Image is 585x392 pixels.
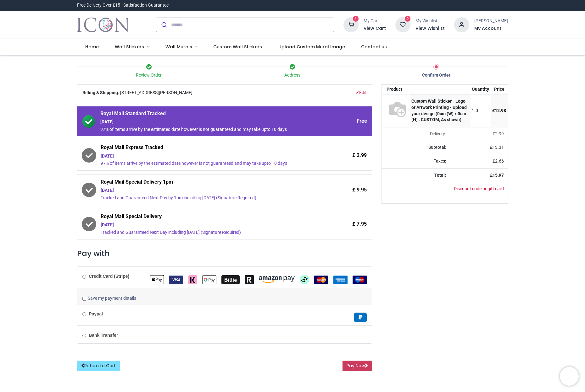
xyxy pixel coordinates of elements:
span: 12.98 [495,108,506,113]
img: Maestro [353,276,367,284]
img: American Express [333,276,348,284]
input: Credit Card (Stripe) [82,275,86,279]
button: Submit [156,18,171,32]
span: Wall Murals [165,44,192,50]
span: Upload Custom Mural Image [278,44,345,50]
img: Billie [221,275,240,284]
span: Home [85,44,99,50]
div: Tracked and Guaranteed Next Day by 1pm including [DATE] (Signature Required) [101,195,314,201]
td: Delivery will be updated after choosing a new delivery method [382,127,450,141]
span: Custom Wall Stickers [213,44,262,50]
strong: Custom Wall Sticker - Logo or Artwork Printing - Upload your design (0cm (W) x 0cm (H) : CUSTOM, ... [411,99,467,122]
a: 1 [343,22,359,27]
span: £ 7.95 [352,221,367,228]
span: Paypal [354,314,367,320]
a: Return to Cart [77,361,120,371]
img: S66478 - [WS-61914-CUSTOM-F-DIGITAL] Custom Wall Sticker - Logo or Artwork Printing - Upload your... [387,98,409,120]
span: £ [493,158,504,164]
button: Pay Now [343,361,372,371]
th: Product [382,85,410,94]
iframe: Customer reviews powered by Trustpilot [376,2,508,8]
span: Maestro [353,277,367,282]
span: £ [490,145,504,150]
span: Apple Pay [150,277,164,282]
div: 97% of items arrive by the estimated date however is not guaranteed and may take upto 10 days [100,126,314,133]
b: Credit Card (Stripe) [89,274,129,279]
input: Paypal [82,312,86,316]
h3: Pay with [77,248,372,259]
a: View Wishlist [415,25,445,32]
span: Royal Mail Standard Tracked [100,110,314,119]
span: Contact us [361,44,387,50]
div: Confirm Order [364,72,508,78]
img: Afterpay Clearpay [300,275,309,284]
div: My Wishlist [415,18,445,24]
span: £ [492,108,506,113]
span: Revolut Pay [245,277,254,282]
a: 0 [395,22,410,27]
div: Tracked and Guaranteed Next Day including [DATE] (Signature Required) [101,229,314,236]
span: Wall Stickers [115,44,144,50]
div: 97% of items arrive by the estimated date however is not guaranteed and may take upto 10 days [101,160,314,167]
span: £ 9.95 [352,186,367,193]
span: Free [357,118,367,125]
div: [DATE] [101,153,314,159]
div: My Cart [364,18,386,24]
img: Klarna [188,275,197,284]
span: Royal Mail Express Tracked [101,144,314,153]
td: Subtotal: [382,141,450,154]
a: My Account [474,25,508,32]
div: [DATE] [101,222,314,228]
img: Google Pay [202,275,216,284]
span: VISA [169,277,183,282]
input: Bank Transfer [82,334,86,337]
a: Discount code or gift card [454,186,504,191]
span: Klarna [188,277,197,282]
span: [STREET_ADDRESS][PERSON_NAME] [120,90,192,96]
span: £ 2.99 [352,152,367,159]
span: £ [493,131,504,136]
th: Price [491,85,508,94]
div: [DATE] [100,119,314,125]
img: VISA [169,276,183,284]
b: Bank Transfer [89,333,118,338]
span: 2.66 [495,158,504,164]
a: Wall Murals [157,39,205,55]
span: Amazon Pay [259,277,295,282]
a: Logo of Icon Wall Stickers [77,16,129,34]
div: Address [221,72,365,78]
span: 15.97 [493,173,504,178]
label: Save my payment details [82,295,136,302]
span: 13.31 [493,145,504,150]
div: Free Delivery Over £15 - Satisfaction Guarantee [77,2,169,8]
iframe: Brevo live chat [560,367,579,386]
a: View Cart [364,25,386,32]
sup: 0 [405,16,411,22]
span: 2.99 [495,131,504,136]
img: Amazon Pay [259,276,295,283]
strong: Total: [434,173,446,178]
b: Paypal [89,311,103,316]
span: Royal Mail Special Delivery 1pm [101,179,314,187]
strong: £ [490,173,504,178]
span: Google Pay [202,277,216,282]
span: Afterpay Clearpay [300,277,309,282]
th: Quantity [471,85,491,94]
div: Review Order [77,72,221,78]
div: [PERSON_NAME] [474,18,508,24]
span: MasterCard [314,277,328,282]
b: Billing & Shipping: [82,90,119,95]
input: Save my payment details [82,297,86,301]
span: Billie [221,277,240,282]
a: Wall Stickers [107,39,157,55]
div: [DATE] [101,187,314,194]
a: Edit [355,90,367,96]
span: Royal Mail Special Delivery [101,213,314,222]
div: 1.0 [472,108,489,114]
img: Apple Pay [150,275,164,284]
img: MasterCard [314,276,328,284]
img: Icon Wall Stickers [77,16,129,34]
